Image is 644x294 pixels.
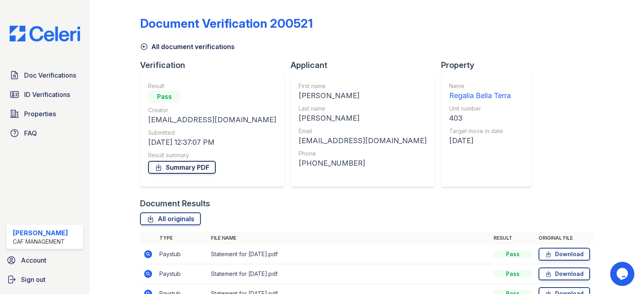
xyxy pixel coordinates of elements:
span: Doc Verifications [24,70,76,80]
a: Download [539,248,590,261]
a: Download [539,267,590,280]
a: Account [3,252,87,268]
div: Result [148,82,276,90]
div: Document Verification 200521 [140,16,313,31]
a: Sign out [3,271,87,288]
div: [DATE] [449,135,511,146]
div: Unit number [449,105,511,113]
div: Name [449,82,511,90]
div: [EMAIL_ADDRESS][DOMAIN_NAME] [299,135,427,146]
div: Result summary [148,151,276,159]
div: Last name [299,105,427,113]
iframe: chat widget [610,262,636,286]
td: Paystub [156,245,208,264]
span: Sign out [21,275,45,284]
div: 403 [449,113,511,124]
div: [PERSON_NAME] [299,90,427,101]
a: Doc Verifications [6,67,83,83]
div: Regalia Bella Terra [449,90,511,101]
a: Summary PDF [148,161,216,174]
a: All document verifications [140,42,235,51]
a: ID Verifications [6,86,83,103]
div: Verification [140,60,291,71]
div: Email [299,127,427,135]
span: Properties [24,109,56,119]
div: [PERSON_NAME] [299,113,427,124]
td: Paystub [156,264,208,284]
img: CE_Logo_Blue-a8612792a0a2168367f1c8372b55b34899dd931a85d93a1a3d3e32e68fde9ad4.png [3,26,87,41]
a: Properties [6,106,83,122]
span: FAQ [24,128,37,138]
div: Target move in date [449,127,511,135]
div: Property [441,60,538,71]
a: Name Regalia Bella Terra [449,82,511,101]
div: Document Results [140,198,210,209]
div: Pass [148,90,180,103]
span: Account [21,255,46,265]
div: Creator [148,106,276,114]
th: File name [208,232,490,245]
div: Applicant [291,60,441,71]
div: Phone [299,150,427,158]
div: CAF Management [13,238,68,246]
div: Pass [493,250,532,258]
a: All originals [140,212,201,225]
td: Statement for [DATE].pdf [208,245,490,264]
th: Result [490,232,535,245]
td: Statement for [DATE].pdf [208,264,490,284]
span: ID Verifications [24,90,70,99]
th: Type [156,232,208,245]
a: FAQ [6,125,83,141]
div: [EMAIL_ADDRESS][DOMAIN_NAME] [148,114,276,125]
th: Original file [535,232,593,245]
div: [PHONE_NUMBER] [299,158,427,169]
div: Pass [493,270,532,278]
div: First name [299,82,427,90]
div: [DATE] 12:37:07 PM [148,137,276,148]
div: [PERSON_NAME] [13,228,68,238]
div: Submitted [148,129,276,137]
